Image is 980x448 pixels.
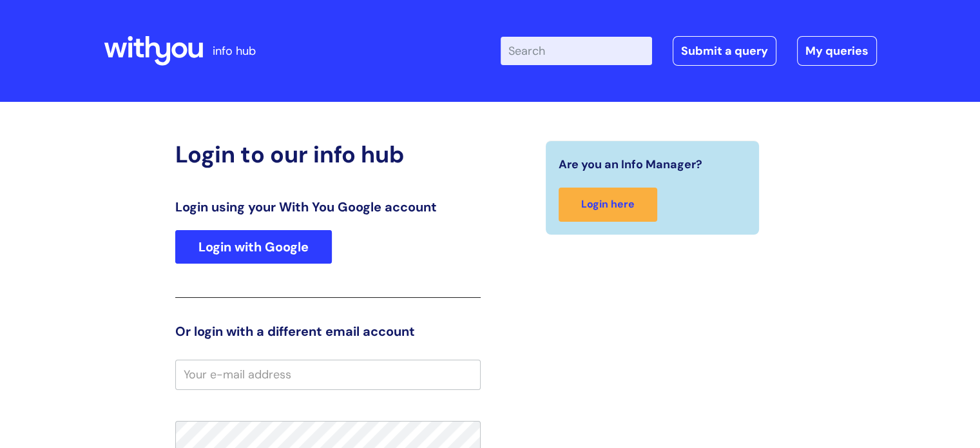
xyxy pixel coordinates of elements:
[175,360,481,389] input: Your e-mail address
[213,41,256,61] p: info hub
[559,188,657,222] a: Login here
[501,37,652,65] input: Search
[175,230,332,264] a: Login with Google
[175,141,481,168] h2: Login to our info hub
[175,324,481,339] h3: Or login with a different email account
[559,154,702,175] span: Are you an Info Manager?
[797,36,877,66] a: My queries
[673,36,776,66] a: Submit a query
[175,199,481,215] h3: Login using your With You Google account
